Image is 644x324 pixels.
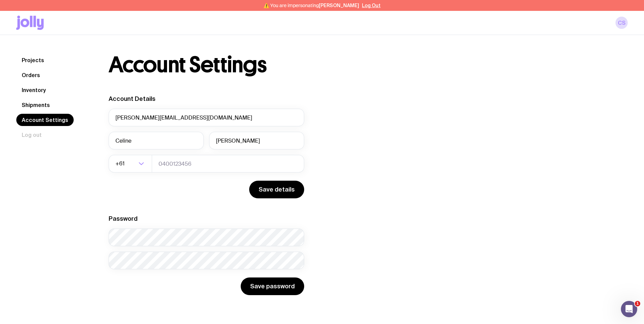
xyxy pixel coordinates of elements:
div: Search for option [109,155,152,173]
input: First Name [109,132,204,149]
a: Orders [16,69,45,81]
input: Last Name [209,132,304,149]
span: [PERSON_NAME] [319,3,359,8]
span: ⚠️ You are impersonating [263,3,359,8]
input: 0400123456 [152,155,304,173]
a: CS [615,17,628,29]
button: Log Out [362,3,381,8]
a: Account Settings [16,114,74,126]
button: Log out [16,129,47,141]
span: +61 [115,155,126,173]
span: 1 [635,301,640,306]
label: Account Details [109,95,155,102]
a: Shipments [16,99,55,111]
h1: Account Settings [109,54,266,76]
a: Inventory [16,84,51,96]
button: Save password [241,277,304,295]
input: Search for option [126,155,136,173]
a: Projects [16,54,50,66]
iframe: Intercom live chat [621,301,637,317]
label: Password [109,215,137,222]
button: Save details [249,181,304,198]
input: your@email.com [109,109,304,126]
